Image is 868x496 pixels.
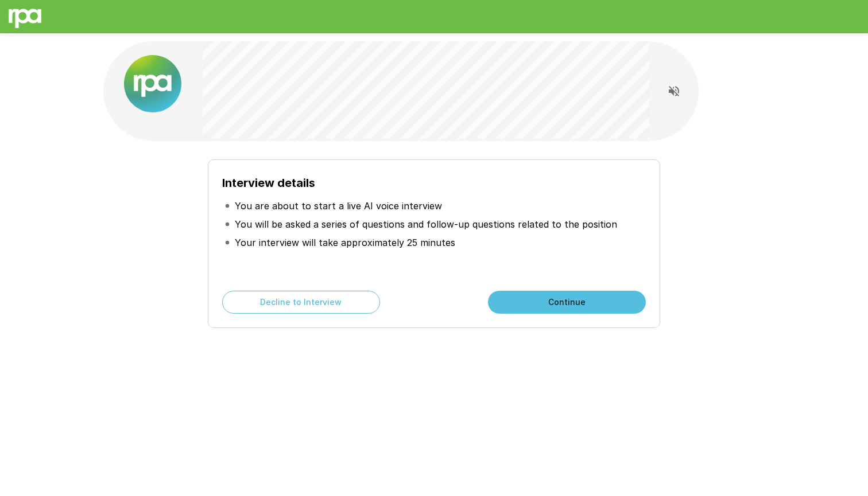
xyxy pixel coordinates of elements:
p: You are about to start a live AI voice interview [235,199,442,213]
p: Your interview will take approximately 25 minutes [235,236,455,249]
b: Interview details [222,176,315,190]
img: new%2520logo%2520(1).png [124,55,181,112]
button: Decline to Interview [222,291,380,314]
p: You will be asked a series of questions and follow-up questions related to the position [235,217,617,231]
button: Continue [488,291,646,314]
button: Read questions aloud [662,80,685,103]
